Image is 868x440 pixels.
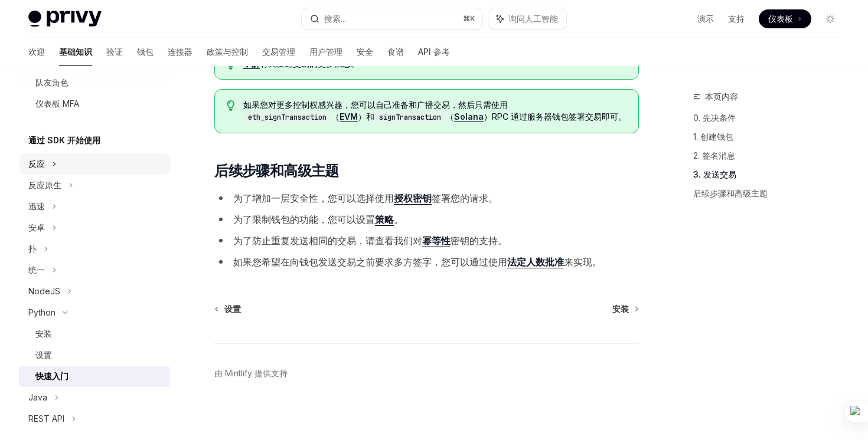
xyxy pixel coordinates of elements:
[233,192,394,204] font: 为了增加一层安全性，您可以选择使用
[214,368,288,378] font: 由 Mintlify 提供支持
[418,38,450,66] a: API 参考
[28,11,102,27] img: 灯光标志
[28,159,45,169] font: 反应
[324,14,346,24] font: 搜索...
[214,367,288,379] a: 由 Mintlify 提供支持
[357,47,373,57] font: 安全
[243,111,331,123] code: eth_signTransaction
[697,13,714,25] a: 演示
[309,47,342,57] font: 用户管理
[262,47,295,57] font: 交易管理
[387,38,404,66] a: 食谱
[168,47,192,57] font: 连接器
[564,256,602,268] font: 来实现。
[374,111,446,123] code: signTransaction
[106,38,123,66] a: 验证
[19,366,170,387] a: 快速入门
[207,38,248,66] a: 政策与控制
[463,14,470,23] font: ⌘
[28,201,45,211] font: 迅速
[227,100,235,111] svg: 提示
[612,304,629,314] font: 安装
[35,98,79,109] font: 仪表板 MFA
[309,38,342,66] a: 用户管理
[451,235,507,247] font: 密钥的支持。
[28,413,64,423] font: REST API
[28,286,60,296] font: NodeJS
[137,47,154,57] font: 钱包
[821,9,840,28] button: 切换暗模式
[693,188,768,198] font: 后续步骤和高级主题
[470,14,475,23] font: K
[28,265,45,275] font: 统一
[207,47,248,57] font: 政策与控制
[28,38,45,66] a: 欢迎
[262,38,295,66] a: 交易管理
[106,47,123,57] font: 验证
[693,132,733,142] font: 1. 创建钱包
[693,165,849,184] a: 3. 发送交易
[331,111,340,122] font: （
[302,8,482,29] button: 搜索...⌘K
[35,350,52,360] font: 设置
[454,111,484,122] font: Solana
[340,111,358,122] font: EVM
[216,303,241,315] a: 设置
[224,304,241,314] font: 设置
[422,235,451,247] a: 幂等性
[358,111,374,122] font: ）和
[168,38,192,66] a: 连接器
[214,162,339,179] font: 后续步骤和高级主题
[19,323,170,344] a: 安装
[693,127,849,146] a: 1. 创建钱包
[705,91,738,101] font: 本页内容
[484,111,626,122] font: ）RPC 通过服务器钱包签署交易即可。
[418,47,450,57] font: API 参考
[233,235,422,247] font: 为了防止重复发送相同的交易，请查看我们对
[422,235,451,247] font: 幂等性
[28,135,100,145] font: 通过 SDK 开始使用
[507,256,564,268] a: 法定人数批准
[394,214,403,225] font: 。
[693,150,735,160] font: 2. 签名消息
[693,109,849,127] a: 0. 先决条件
[394,192,432,205] a: 授权密钥
[375,214,394,225] font: 策略
[375,214,394,226] a: 策略
[233,256,507,268] font: 如果您希望在向钱包发送交易之前要求多方签字，您可以通过使用
[394,192,432,204] font: 授权密钥
[508,14,558,24] font: 询问人工智能
[488,8,566,29] button: 询问人工智能
[19,344,170,366] a: 设置
[28,222,45,232] font: 安卓
[697,14,714,24] font: 演示
[693,184,849,203] a: 后续步骤和高级主题
[728,13,745,25] a: 支持
[693,169,736,179] font: 3. 发送交易
[357,38,373,66] a: 安全
[28,392,47,402] font: Java
[19,93,170,114] a: 仪表板 MFA
[759,9,811,28] a: 仪表板
[35,329,52,339] font: 安装
[35,371,68,381] font: 快速入门
[137,38,154,66] a: 钱包
[59,47,92,57] font: 基础知识
[768,14,793,24] font: 仪表板
[59,38,92,66] a: 基础知识
[387,47,404,57] font: 食谱
[28,180,61,190] font: 反应原生
[728,14,745,24] font: 支持
[28,244,37,254] font: 扑
[28,47,45,57] font: 欢迎
[693,113,736,123] font: 0. 先决条件
[693,146,849,165] a: 2. 签名消息
[233,214,375,225] font: 为了限制钱包的功能，您可以设置
[432,192,498,204] font: 签署您的请求。
[340,111,358,122] a: EVM
[507,256,564,268] font: 法定人数批准
[446,111,454,122] font: （
[28,307,56,317] font: Python
[612,303,638,315] a: 安装
[243,100,508,110] font: 如果您对更多控制权感兴趣，您可以自己准备和广播交易，然后只需使用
